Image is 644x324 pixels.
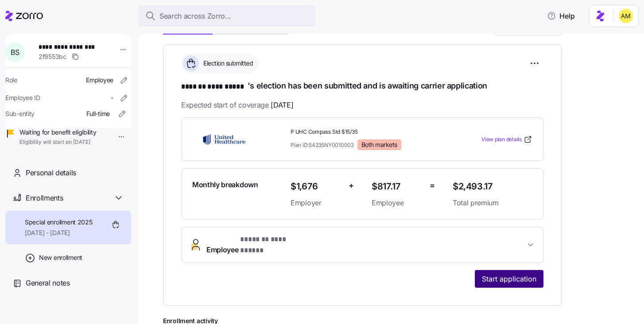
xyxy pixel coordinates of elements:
[192,179,258,190] span: Monthly breakdown
[206,234,310,255] span: Employee
[291,197,341,208] span: Employer
[372,197,423,208] span: Employee
[39,52,66,61] span: 2f9553bc
[5,93,40,102] span: Employee ID
[361,141,397,149] span: Both markets
[26,278,70,289] span: General notes
[86,76,113,85] span: Employee
[430,179,435,192] span: =
[271,100,293,111] span: [DATE]
[26,167,76,178] span: Personal details
[453,197,532,208] span: Total premium
[159,11,231,22] span: Search across Zorro...
[349,179,354,192] span: +
[111,93,113,102] span: -
[181,100,293,111] span: Expected start of coverage
[138,5,315,27] button: Search across Zorro...
[372,179,423,194] span: $817.17
[19,128,96,137] span: Waiting for benefit eligibility
[39,253,82,262] span: New enrollment
[291,128,446,136] span: P UHC Compass Std $15/35
[201,59,253,68] span: Election submitted
[86,109,110,118] span: Full-time
[619,9,633,23] img: dfaaf2f2725e97d5ef9e82b99e83f4d7
[19,139,96,146] span: Eligibility will start on [DATE]
[5,76,17,85] span: Role
[192,129,256,150] img: UnitedHealthcare
[453,179,532,194] span: $2,493.17
[11,49,19,56] span: B S
[26,193,63,204] span: Enrollments
[482,274,536,284] span: Start application
[540,7,582,25] button: Help
[181,80,543,93] h1: 's election has been submitted and is awaiting carrier application
[481,135,532,144] a: View plan details
[25,218,93,227] span: Special enrollment 2025
[25,228,93,237] span: [DATE] - [DATE]
[475,270,543,288] button: Start application
[547,11,575,21] span: Help
[481,135,522,144] span: View plan details
[291,179,341,194] span: $1,676
[291,141,354,149] span: Plan ID: 54235NY0010002
[5,109,35,118] span: Sub-entity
